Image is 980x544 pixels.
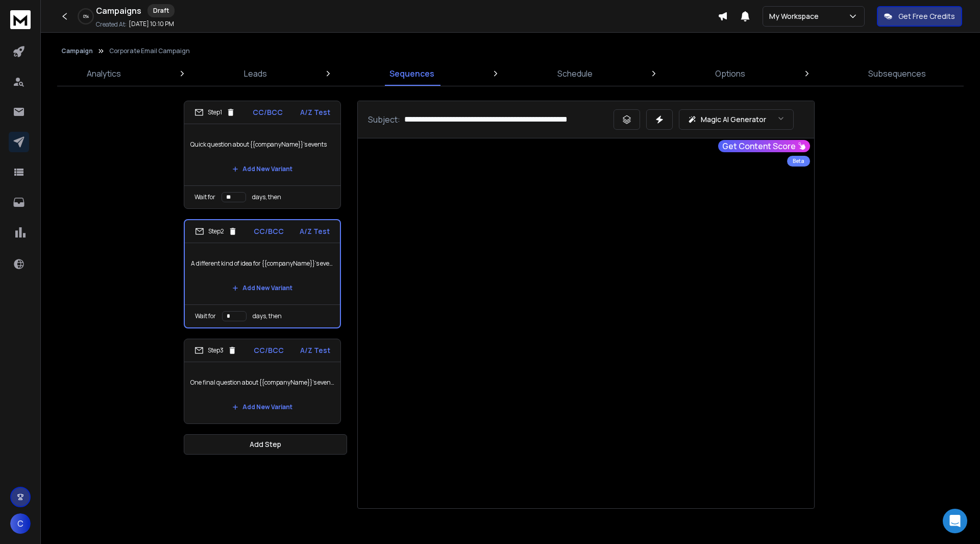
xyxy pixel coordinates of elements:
button: Campaign [61,47,93,55]
p: Analytics [87,67,121,80]
h1: Campaigns [96,5,141,17]
p: Wait for [195,312,216,320]
div: Beta [787,156,810,167]
p: Subject: [368,113,400,126]
p: A different kind of idea for {{companyName}}’s events [191,249,334,278]
p: Leads [244,67,267,80]
button: Add New Variant [224,397,301,417]
p: CC/BCC [253,107,283,117]
p: Quick question about {{companyName}}’s events [190,130,334,159]
a: Options [709,61,751,86]
a: Leads [238,61,273,86]
button: Add Step [184,434,347,455]
a: Analytics [81,61,127,86]
div: Step 1 [194,108,235,117]
p: My Workspace [769,11,823,21]
li: Step3CC/BCCA/Z TestOne final question about {{companyName}}’s eventsAdd New Variant [184,339,341,424]
p: One final question about {{companyName}}’s events [190,368,334,397]
p: Wait for [194,193,215,201]
div: Draft [148,4,175,17]
p: A/Z Test [300,107,330,117]
p: Created At: [96,20,127,29]
p: Subsequences [868,67,926,80]
p: Magic AI Generator [701,114,766,125]
div: Step 3 [194,346,237,355]
li: Step2CC/BCCA/Z TestA different kind of idea for {{companyName}}’s eventsAdd New VariantWait forda... [184,219,341,328]
li: Step1CC/BCCA/Z TestQuick question about {{companyName}}’s eventsAdd New VariantWait fordays, then [184,101,341,209]
a: Subsequences [862,61,932,86]
p: A/Z Test [300,226,330,236]
button: Magic AI Generator [679,109,794,130]
button: Get Content Score [718,140,810,152]
p: Sequences [389,67,434,80]
a: Sequences [383,61,440,86]
p: A/Z Test [300,345,330,356]
p: Get Free Credits [898,11,955,21]
p: CC/BCC [254,345,284,356]
button: Add New Variant [224,278,301,298]
div: Step 2 [195,227,237,236]
button: C [10,513,31,534]
button: Add New Variant [224,159,301,179]
p: Corporate Email Campaign [109,47,190,55]
button: Get Free Credits [877,6,962,27]
p: days, then [252,193,281,201]
p: days, then [253,312,282,320]
p: [DATE] 10:10 PM [129,20,174,28]
div: Open Intercom Messenger [943,509,967,533]
p: Options [715,67,745,80]
p: Schedule [557,67,593,80]
img: logo [10,10,31,29]
p: CC/BCC [254,226,284,236]
a: Schedule [551,61,599,86]
p: 0 % [83,13,89,19]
